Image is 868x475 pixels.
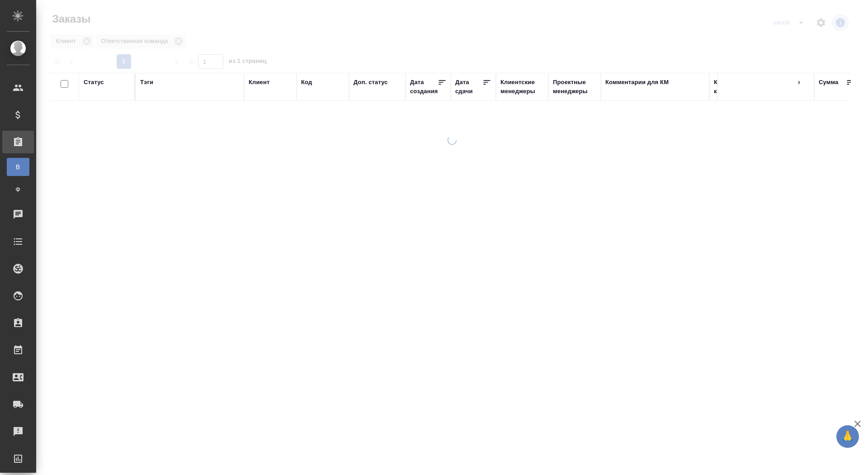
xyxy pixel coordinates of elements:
[553,78,596,96] div: Проектные менеджеры
[140,78,153,87] div: Тэги
[11,162,25,171] span: В
[455,78,482,96] div: Дата сдачи
[836,425,859,448] button: 🙏
[714,78,757,96] div: Контрагент клиента
[7,180,29,199] a: Ф
[605,78,669,87] div: Комментарии для КМ
[500,78,544,96] div: Клиентские менеджеры
[11,185,25,194] span: Ф
[819,78,838,87] div: Сумма
[840,427,855,446] span: 🙏
[301,78,312,87] div: Код
[84,78,104,87] div: Статус
[410,78,438,96] div: Дата создания
[354,78,388,87] div: Доп. статус
[7,158,29,176] a: В
[249,78,269,87] div: Клиент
